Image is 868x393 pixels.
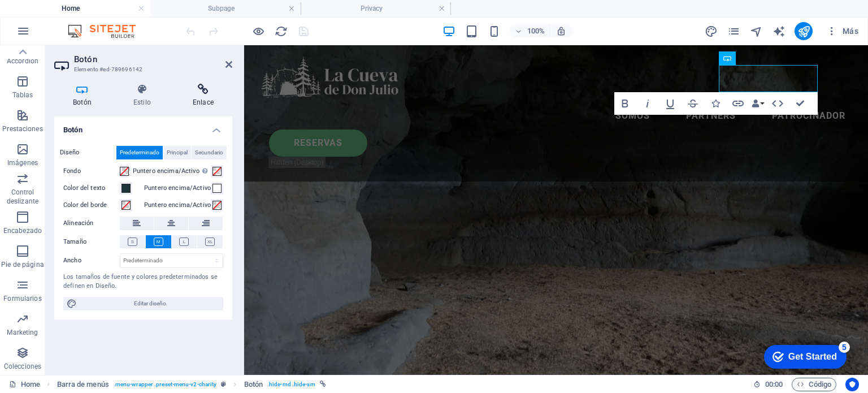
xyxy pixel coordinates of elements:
i: Navegador [750,25,763,38]
p: Formularios [3,294,41,303]
img: Editor Logo [65,24,150,38]
h4: Botón [54,116,232,137]
p: Prestaciones [2,124,42,133]
button: design [704,24,718,38]
h4: Enlace [174,84,232,107]
span: Más [826,25,858,37]
nav: breadcrumb [57,378,326,391]
i: Diseño (Ctrl+Alt+Y) [705,25,718,38]
label: Alineación [63,217,120,230]
p: Imágenes [7,158,38,167]
button: publish [795,22,813,40]
div: Los tamaños de fuente y colores predeterminados se definen en Diseño. [63,273,223,291]
label: Puntero encima/Activo [144,182,211,195]
p: Colecciones [4,362,41,371]
p: Tablas [12,90,33,100]
span: . menu-wrapper .preset-menu-v2-charity [114,378,216,391]
i: Páginas (Ctrl+Alt+S) [727,25,740,38]
span: Secundario [195,146,223,159]
button: Icons [705,92,726,115]
p: Encabezado [3,226,42,235]
label: Diseño [60,146,116,159]
span: Editar diseño [80,297,220,310]
button: HTML [767,92,788,115]
button: Underline (Ctrl+U) [659,92,681,115]
i: Este elemento está vinculado [320,381,326,387]
label: Fondo [63,165,120,178]
a: RESERVAS [25,84,123,111]
button: Usercentrics [845,378,859,391]
button: Bold (Ctrl+B) [614,92,636,115]
a: Haz clic para cancelar la selección y doble clic para abrir páginas [9,378,40,391]
label: Puntero encima/Activo [144,198,211,212]
button: 100% [510,24,550,38]
button: text_generator [772,24,785,38]
button: Código [792,378,836,391]
div: 5 [84,2,95,14]
label: Ancho [63,257,120,264]
i: Volver a cargar página [275,25,288,38]
button: Italic (Ctrl+I) [637,92,658,115]
span: . hide-md .hide-sm [267,378,315,391]
button: pages [727,24,740,38]
div: Get Started 5 items remaining, 0% complete [9,6,92,29]
span: Haz clic para seleccionar y doble clic para editar [244,378,263,391]
span: 00 00 [765,378,783,391]
button: navigator [749,24,763,38]
span: : [773,380,775,388]
button: Data Bindings [750,92,766,115]
h4: Privacy [301,2,451,15]
h6: Tiempo de la sesión [753,378,783,391]
label: Color del borde [63,198,120,212]
h2: Botón [74,54,232,64]
label: Color del texto [63,182,120,195]
i: Este elemento es un preajuste personalizable [221,381,226,387]
label: Puntero encima/Activo [133,165,211,178]
button: Link [727,92,749,115]
button: Predeterminado [116,146,163,159]
button: Más [822,22,863,40]
button: Strikethrough [682,92,704,115]
label: Tamaño [63,235,120,249]
button: Editar diseño [63,297,223,310]
h3: Elemento #ed-789696142 [74,64,210,75]
span: Principal [167,146,188,159]
p: Marketing [7,328,38,337]
button: Secundario [192,146,227,159]
h4: Subpage [150,2,301,15]
span: Predeterminado [120,146,159,159]
span: Haz clic para seleccionar y doble clic para editar [57,378,109,391]
h4: Estilo [115,84,174,107]
h4: Botón [54,84,115,107]
span: Código [797,378,831,391]
h6: 100% [527,24,545,38]
button: Confirm (Ctrl+⏎) [789,92,811,115]
p: Pie de página [1,260,44,269]
div: Get Started [33,12,82,23]
button: Principal [163,146,191,159]
p: Accordion [7,57,38,66]
button: Haz clic para salir del modo de previsualización y seguir editando [251,24,265,38]
button: reload [274,24,288,38]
